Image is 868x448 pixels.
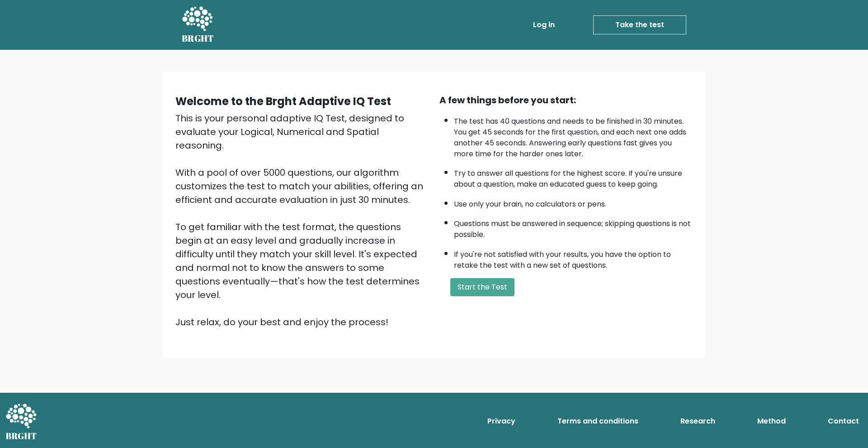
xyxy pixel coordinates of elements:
[454,245,693,271] li: If you're not satisfied with your results, you have the option to retake the test with a new set ...
[529,16,558,34] a: Log in
[754,412,789,430] a: Method
[454,194,693,210] li: Use only your brain, no calculators or pens.
[182,33,214,44] h5: BRGHT
[175,111,429,329] div: This is your personal adaptive IQ Test, designed to evaluate your Logical, Numerical and Spatial ...
[182,4,214,46] a: BRGHT
[593,15,686,34] a: Take the test
[439,93,693,107] div: A few things before you start:
[677,412,719,430] a: Research
[824,412,863,430] a: Contact
[175,94,391,109] b: Welcome to the Brght Adaptive IQ Test
[484,412,519,430] a: Privacy
[450,278,514,296] button: Start the Test
[454,214,693,240] li: Questions must be answered in sequence; skipping questions is not possible.
[454,111,693,159] li: The test has 40 questions and needs to be finished in 30 minutes. You get 45 seconds for the firs...
[554,412,642,430] a: Terms and conditions
[454,164,693,190] li: Try to answer all questions for the highest score. If you're unsure about a question, make an edu...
